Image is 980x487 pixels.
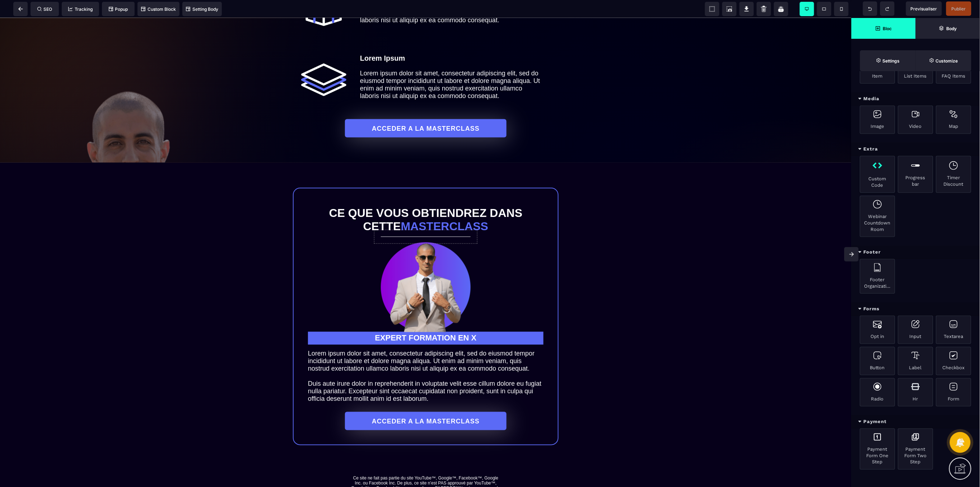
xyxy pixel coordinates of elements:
[860,378,895,407] div: Radio
[186,6,218,12] span: Setting Body
[851,143,980,156] div: Extra
[851,415,980,428] div: Payment
[851,92,980,106] div: Media
[401,202,489,215] span: masterclass
[911,6,937,11] span: Previsualiser
[308,330,543,387] text: Lorem ipsum dolor sit amet, consectetur adipiscing elit, sed do eiusmod tempor incididunt ut labo...
[860,50,916,71] span: Settings
[68,6,93,12] span: Tracking
[916,18,980,39] span: Open Layer Manager
[947,26,957,31] strong: Body
[345,394,507,412] button: ACCEDER A LA MASTERCLASS
[898,316,933,344] div: Input
[298,36,349,87] img: 89399b92b1e4d7fb73d90682b2dc9884_wired-outline-12-layers.gif
[936,156,971,193] div: Timer Discount
[851,302,980,316] div: Forms
[916,50,971,71] span: Open Style Manager
[898,347,933,375] div: Label
[860,259,895,294] div: Footer Organization
[936,316,971,344] div: Textarea
[109,6,128,12] span: Popup
[381,224,471,314] img: 643546126f8e52ece12a677282fea1e0_profil.png
[936,378,971,407] div: Form
[308,314,543,327] text: EXPERT FORMATION EN X
[860,196,895,237] div: Webinar Countdown Room
[722,2,737,16] span: Screenshot
[860,156,895,193] div: Custom Code
[308,185,543,219] h1: Ce que vous obtiendrez dans cette
[898,378,933,407] div: Hr
[345,101,507,120] button: ACCEDER A LA MASTERCLASS
[952,6,966,11] span: Publier
[898,428,933,470] div: Payment Form Two Step
[860,316,895,344] div: Opt in
[141,6,176,12] span: Custom Block
[851,18,916,39] span: Open Blocks
[936,58,958,64] strong: Customize
[860,428,895,470] div: Payment Form One Step
[936,106,971,134] div: Map
[860,106,895,134] div: Image
[898,156,933,193] div: Progress bar
[37,6,52,12] span: SEO
[883,58,900,64] strong: Settings
[360,50,542,84] text: Lorem ipsum dolor sit amet, consectetur adipiscing elit, sed do eiusmod tempor incididunt ut labo...
[851,246,980,259] div: Footer
[906,1,942,16] span: Preview
[883,26,892,31] strong: Bloc
[860,347,895,375] div: Button
[705,2,719,16] span: View components
[360,36,405,44] b: Lorem Ipsum
[898,106,933,134] div: Video
[936,347,971,375] div: Checkbox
